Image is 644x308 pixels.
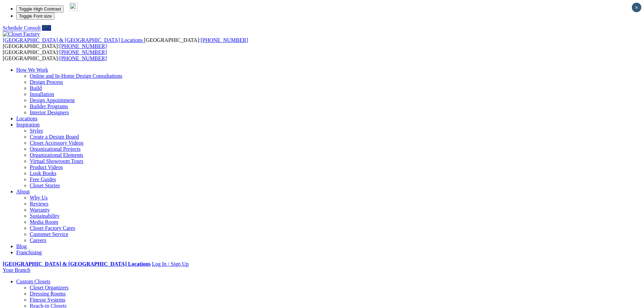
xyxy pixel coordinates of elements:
a: Closet Accessory Videos [30,140,84,146]
a: Finesse Systems [30,297,65,303]
a: Custom Closets [16,279,50,284]
button: Toggle High Contrast [16,5,64,13]
a: Inspiration [16,122,40,127]
a: Builder Programs [30,103,68,109]
a: Closet Stories [30,183,60,188]
a: [PHONE_NUMBER] [59,55,107,61]
a: Reviews [30,201,48,207]
button: Toggle Font size [16,13,54,20]
a: [GEOGRAPHIC_DATA] & [GEOGRAPHIC_DATA] Locations [3,261,150,267]
a: Organizational Projects [30,146,80,152]
a: Careers [30,237,46,243]
img: npw-badge-icon-locked.svg [70,3,78,11]
a: Sustainability [30,213,59,219]
a: Organizational Elements [30,152,83,158]
a: Blog [16,243,27,249]
span: Toggle Font size [19,14,52,19]
a: [GEOGRAPHIC_DATA] & [GEOGRAPHIC_DATA] Locations [3,37,144,43]
a: Styles [30,128,43,134]
a: Online and In-Home Design Consultations [30,73,122,79]
a: Media Room [30,219,58,225]
a: Closet Factory Cares [30,225,75,231]
a: [PHONE_NUMBER] [200,37,248,43]
a: Installation [30,91,54,97]
a: Create a Design Board [30,134,79,140]
span: Toggle High Contrast [19,6,61,11]
a: Call [42,25,51,31]
a: Virtual Showroom Tours [30,158,84,164]
a: Design Process [30,79,63,85]
a: About [16,189,30,194]
span: [GEOGRAPHIC_DATA] & [GEOGRAPHIC_DATA] Locations [3,37,143,43]
a: Interior Designers [30,110,69,115]
a: Locations [16,116,38,121]
a: Closet Organizers [30,285,69,290]
a: Design Appointment [30,97,75,103]
a: Schedule Consult [3,25,41,31]
a: Build [30,85,42,91]
span: [GEOGRAPHIC_DATA]: [GEOGRAPHIC_DATA]: [3,49,107,61]
a: Franchising [16,250,42,255]
a: [PHONE_NUMBER] [59,49,107,55]
a: [PHONE_NUMBER] [59,43,107,49]
a: Why Us [30,195,48,200]
a: Free Guides [30,176,56,182]
a: Product Videos [30,164,63,170]
a: Look Books [30,170,56,176]
a: Customer Service [30,231,68,237]
button: Close [632,3,641,12]
a: Warranty [30,207,50,213]
a: Your Branch [3,267,30,273]
img: Closet Factory [3,31,40,37]
span: [GEOGRAPHIC_DATA]: [GEOGRAPHIC_DATA]: [3,37,248,49]
a: Dressing Rooms [30,291,66,297]
a: How We Work [16,67,48,73]
a: Log In / Sign Up [152,261,188,267]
